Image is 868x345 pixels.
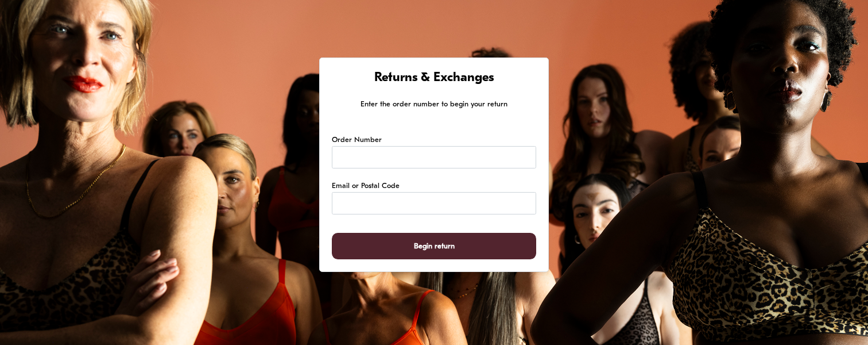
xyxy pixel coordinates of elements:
[332,70,536,87] h1: Returns & Exchanges
[332,135,382,146] label: Order Number
[414,233,455,259] span: Begin return
[332,233,536,260] button: Begin return
[332,181,400,192] label: Email or Postal Code
[332,98,536,110] p: Enter the order number to begin your return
